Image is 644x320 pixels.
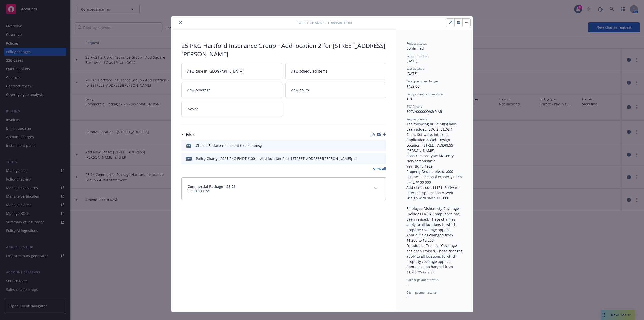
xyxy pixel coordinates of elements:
[196,156,357,161] div: Policy Change 2025 PKG ENDT # 001 - Add location 2 for [STREET_ADDRESS][PERSON_NAME]pdf
[196,143,262,148] div: Chase: Endorsement sent to client.msg
[177,20,183,26] button: close
[181,63,282,79] a: View case in [GEOGRAPHIC_DATA]
[181,131,195,138] div: Files
[406,282,408,287] span: -
[188,189,236,194] span: 57 SBA BA1P5N
[181,101,282,117] a: Invoice
[187,106,198,112] span: Invoice
[380,143,384,148] button: preview file
[372,184,380,192] button: expand content
[406,41,427,46] span: Request status
[406,84,419,89] span: $452.00
[380,156,384,161] button: preview file
[181,82,282,98] a: View coverage
[181,41,386,58] div: 25 PKG Hartford Insurance Group - Add location 2 for [STREET_ADDRESS][PERSON_NAME]
[291,68,327,74] span: View scheduled items
[188,184,236,189] span: Commercial Package - 25-26
[406,104,422,109] span: SSC Case #
[187,68,244,74] span: View case in [GEOGRAPHIC_DATA]
[296,20,352,25] span: Policy change - Transaction
[406,278,439,282] span: Carrier payment status
[182,178,386,200] div: Commercial Package - 25-2657 SBA BA1P5Nexpand content
[373,166,386,171] a: View all
[406,58,418,63] span: [DATE]
[187,87,211,93] span: View coverage
[406,71,418,76] span: [DATE]
[406,54,428,58] span: Requested date
[406,290,437,295] span: Client payment status
[406,79,438,83] span: Total premium change
[406,92,443,96] span: Policy change commission
[406,96,413,101] span: 15%
[372,143,376,148] button: download file
[291,87,309,93] span: View policy
[406,117,428,121] span: Request details
[285,82,386,98] a: View policy
[186,157,192,160] span: pdf
[406,295,408,300] span: -
[406,46,424,51] span: Confirmed
[406,122,463,274] span: The following building(s) have been added: LOC 2, BLDG 1 Class: Software, Internet, Application &...
[285,63,386,79] a: View scheduled items
[406,66,424,71] span: Last updated
[372,156,376,161] button: download file
[406,109,442,114] span: 500Vz00000Qh8rPIAR
[186,131,195,138] h3: Files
